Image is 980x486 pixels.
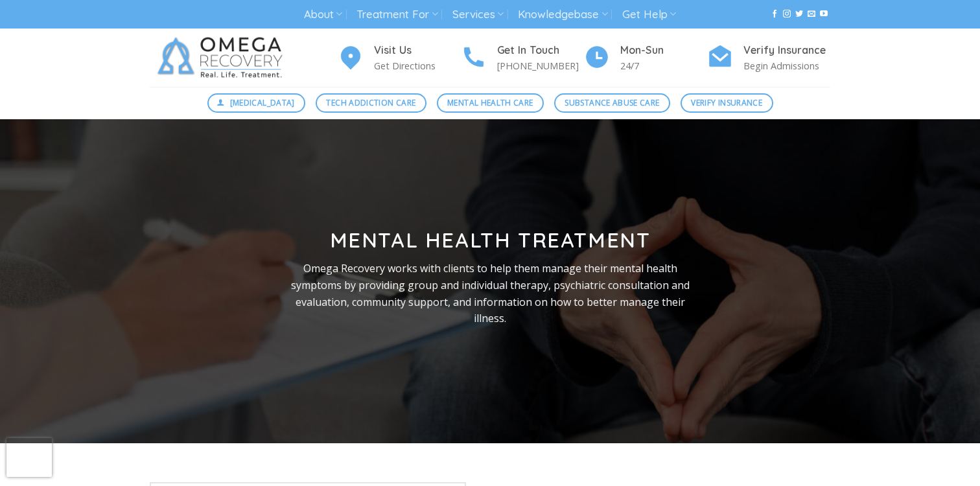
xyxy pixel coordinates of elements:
iframe: reCAPTCHA [6,438,52,477]
a: Visit Us Get Directions [338,42,461,74]
h4: Mon-Sun [620,42,707,59]
span: Verify Insurance [691,97,762,109]
a: Verify Insurance [681,93,773,113]
a: Substance Abuse Care [554,93,670,113]
a: Get Help [622,3,676,27]
a: Services [452,3,504,27]
p: 24/7 [620,58,707,73]
a: Get In Touch [PHONE_NUMBER] [461,42,584,74]
p: Begin Admissions [743,58,830,73]
a: Follow on Facebook [771,10,778,19]
span: Substance Abuse Care [565,97,659,109]
a: Follow on YouTube [820,10,828,19]
a: Follow on Twitter [795,10,803,19]
a: Treatment For [356,3,437,27]
img: Omega Recovery [150,29,296,87]
p: [PHONE_NUMBER] [497,58,584,73]
h4: Get In Touch [497,42,584,59]
a: Knowledgebase [518,3,607,27]
a: Follow on Instagram [783,10,791,19]
a: Verify Insurance Begin Admissions [707,42,830,74]
a: Send us an email [808,10,815,19]
a: [MEDICAL_DATA] [207,93,306,113]
strong: Mental Health Treatment [330,227,651,253]
h4: Visit Us [374,42,461,59]
a: Mental Health Care [437,93,544,113]
a: Tech Addiction Care [316,93,426,113]
h4: Verify Insurance [743,42,830,59]
p: Get Directions [374,58,461,73]
p: Omega Recovery works with clients to help them manage their mental health symptoms by providing g... [280,260,700,327]
span: Mental Health Care [447,97,533,109]
span: Tech Addiction Care [326,97,415,109]
a: About [304,3,342,27]
span: [MEDICAL_DATA] [230,97,295,109]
